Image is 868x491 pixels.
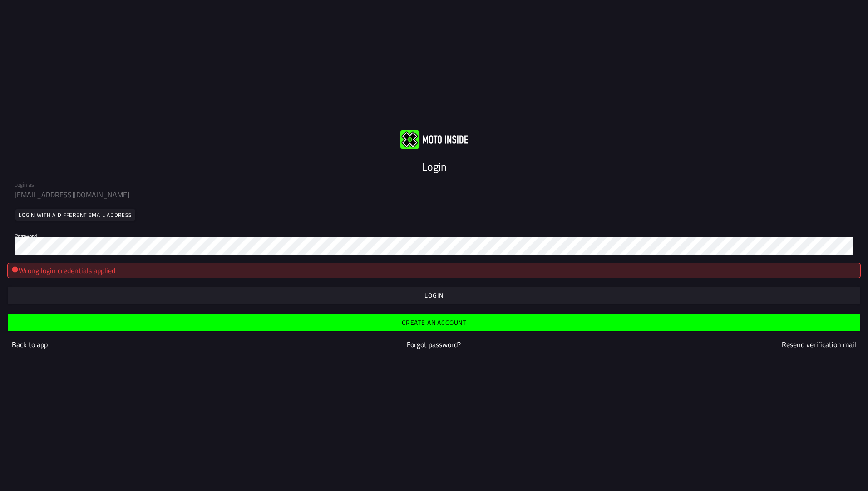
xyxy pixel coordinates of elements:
[422,158,447,175] ion-text: Login
[8,314,860,331] ion-button: Create an account
[407,339,461,350] a: Forgot password?
[424,292,443,299] ion-text: Login
[11,266,19,273] ion-icon: alert
[7,263,861,278] div: Wrong login credentials applied
[15,209,135,221] ion-button: Login with a different email address
[782,339,856,350] a: Resend verification mail
[12,339,48,350] a: Back to app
